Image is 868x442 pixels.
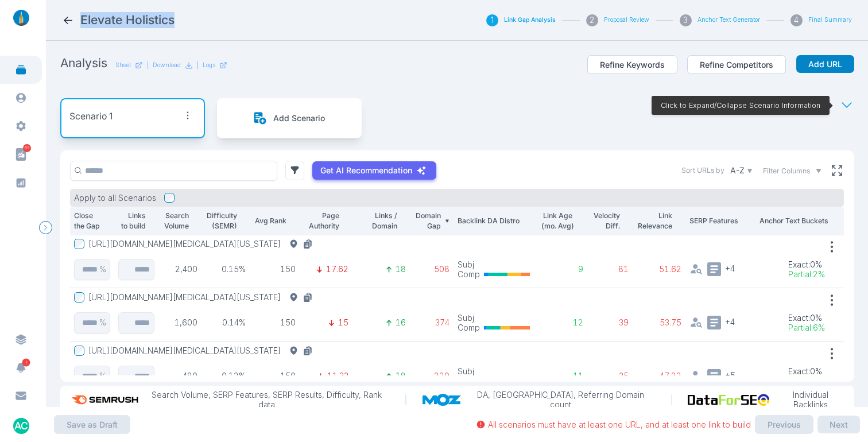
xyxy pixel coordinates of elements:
p: Domain Gap [414,211,441,231]
p: 18 [396,264,406,274]
p: Search Volume, SERP Features, SERP Results, Difficulty, Rank data [144,390,389,410]
p: Individual Backlinks [776,390,846,410]
p: 9 [541,264,584,274]
p: Close the Gap [74,211,102,231]
p: 150 [254,317,296,328]
p: Links to build [118,211,146,231]
p: Click to Expand/Collapse Scenario Information [661,100,820,111]
div: 1 [486,14,498,26]
p: 0.15% [206,264,246,274]
p: Page Authority [304,211,340,231]
p: Comp [458,269,480,280]
button: Refine Competitors [687,55,786,75]
button: Save as Draft [54,415,130,435]
p: Velocity Diff. [591,211,620,231]
p: Link Age (mo. Avg) [541,211,575,231]
p: Scenario 1 [69,110,113,124]
button: Get AI Recommendation [312,161,436,180]
p: % [99,317,106,328]
p: Link Relevance [637,211,672,231]
img: semrush_logo.573af308.png [68,390,144,410]
a: Sheet| [115,61,149,69]
p: 11.33 [327,371,348,381]
p: 47.22 [637,371,681,381]
div: 2 [586,14,598,26]
img: data_for_seo_logo.e5120ddb.png [688,394,775,406]
p: 35 [591,371,629,381]
p: 220 [414,371,449,381]
p: 81 [591,264,629,274]
p: 11 [541,371,584,381]
p: Get AI Recommendation [320,165,412,176]
img: linklaunch_small.2ae18699.png [9,10,33,26]
button: Final Summary [808,16,852,24]
p: All scenarios must have at least one URL, and at least one link to build [488,420,751,430]
div: | [197,61,227,69]
span: + 4 [725,316,735,327]
button: [URL][DOMAIN_NAME][MEDICAL_DATA][US_STATE] [88,346,317,356]
h2: Analysis [60,55,107,71]
p: Subj [458,366,480,377]
p: Exact : 0% [788,259,825,270]
p: Subj [458,313,480,323]
button: [URL][DOMAIN_NAME][MEDICAL_DATA][US_STATE] [88,239,317,249]
span: Filter Columns [763,166,810,176]
button: A-Z [728,164,755,178]
button: Link Gap Analysis [504,16,556,24]
p: 150 [254,371,296,381]
p: A-Z [730,165,745,176]
button: Next [817,416,860,434]
p: Difficulty (SEMR) [206,211,237,231]
p: Partial : 2% [788,269,825,280]
div: 4 [790,14,803,26]
p: 480 [162,371,197,381]
button: Add URL [796,55,854,73]
p: Anchor Text Buckets [759,216,840,226]
p: 51.62 [637,264,681,274]
p: Exact : 0% [788,313,825,323]
p: Subj [458,259,480,270]
p: 17.62 [326,264,348,274]
p: 18 [396,371,406,381]
p: Exact : 0% [788,366,825,377]
p: 1,600 [162,317,197,328]
p: 16 [396,317,406,328]
button: Anchor Text Generator [697,16,760,24]
img: moz_logo.a3998d80.png [423,394,467,406]
p: SERP Features [689,216,751,226]
button: Previous [755,415,813,435]
p: % [99,371,106,381]
p: 508 [414,264,449,274]
p: Add Scenario [273,113,325,123]
p: Links / Domain [356,211,397,231]
button: Proposal Review [604,16,649,24]
p: % [99,264,106,274]
p: 0.12% [206,371,246,381]
p: 12 [541,317,584,328]
p: Comp [458,323,480,333]
p: Backlink DA Distro [458,216,533,226]
p: Apply to all Scenarios [74,193,156,203]
p: 374 [414,317,449,328]
p: 39 [591,317,629,328]
p: Avg Rank [254,216,286,226]
button: Refine Keywords [587,55,677,75]
div: 3 [680,14,692,26]
p: Sheet [115,61,131,69]
span: + 5 [725,369,735,380]
p: 15 [338,317,348,328]
p: 2,400 [162,264,197,274]
p: 53.75 [637,317,681,328]
p: Search Volume [162,211,189,231]
span: + 4 [725,262,735,273]
button: Add Scenario [253,111,325,126]
p: DA, [GEOGRAPHIC_DATA], Referring Domain count [467,390,654,410]
h2: Elevate Holistics [80,12,175,28]
p: 0.14% [206,317,246,328]
span: 63 [23,144,31,152]
p: Logs [203,61,215,69]
p: Download [153,61,181,69]
p: 150 [254,264,296,274]
button: Filter Columns [763,166,822,176]
label: Sort URLs by [681,165,724,176]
